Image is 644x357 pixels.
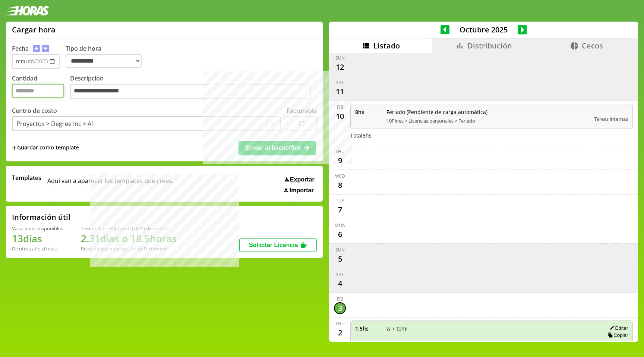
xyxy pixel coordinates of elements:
span: Aqui van a aparecer los templates que crees. [47,174,173,194]
h1: Cargar hora [12,25,56,35]
div: 5 [334,253,346,265]
div: 7 [334,204,346,216]
label: Centro de costo [12,107,57,115]
textarea: Descripción [70,84,311,99]
div: 3 [334,302,346,314]
span: w + tomi [386,325,589,332]
span: + [12,144,16,152]
div: 10 [334,110,346,122]
span: Cecos [582,41,603,51]
h1: 2.31 días o 18.5 horas [81,232,177,245]
button: Enviar al backoffice [239,141,316,155]
button: Copiar [606,332,628,338]
button: Solicitar Licencia [239,238,317,252]
div: Tue [336,198,344,204]
span: 1.5 hs [355,325,381,332]
span: Solicitar Licencia [249,242,298,248]
label: Facturable [287,107,317,115]
label: Tipo de hora [66,44,148,69]
div: De otros años: 0 días [12,245,63,252]
span: Feriado (Pendiente de carga automática) [386,108,589,116]
div: Total 8 hs [350,132,633,139]
span: Tareas internas [594,339,628,346]
div: Mon [335,222,345,228]
div: 11 [334,86,346,98]
span: Listado [373,41,400,51]
span: Octubre 2025 [449,25,518,35]
div: Sat [336,271,344,278]
div: Sun [335,247,345,253]
img: logotipo [6,6,49,16]
div: Sun [335,55,345,61]
div: 2 [334,327,346,339]
button: Exportar [282,176,317,183]
span: Templates [12,174,41,182]
div: Recordá que vencen a fin de [81,245,177,252]
div: Vacaciones disponibles [12,225,63,232]
div: Sat [336,79,344,86]
div: Fri [337,104,343,110]
input: Cantidad [12,84,64,98]
div: scrollable content [329,53,638,341]
select: Tipo de hora [66,54,142,68]
b: Diciembre [143,245,167,252]
span: 10Pines > Equipo y sociales > Reuniones 1on1 [386,339,589,346]
label: Descripción [70,74,317,101]
div: 4 [334,278,346,290]
div: 12 [334,61,346,73]
div: Proyectos > Degree Inc > AI [16,120,93,128]
span: +Guardar como template [12,144,79,152]
span: Tareas internas [594,116,628,122]
span: Exportar [290,176,315,183]
label: Fecha [12,44,29,53]
span: Distribución [467,41,512,51]
span: Importar [290,187,314,194]
label: Cantidad [12,74,70,101]
div: 8 [334,179,346,191]
div: Tiempo Libre Optativo (TiLO) disponible [81,225,177,232]
div: 9 [334,155,346,167]
span: 8 hs [355,108,381,116]
button: Editar [607,325,628,331]
h2: Información útil [12,212,70,222]
div: Thu [335,148,345,155]
h1: 13 días [12,232,63,245]
span: Enviar al backoffice [245,145,301,151]
div: Fri [337,296,343,302]
div: Thu [335,320,345,327]
span: 10Pines > Licencias personales > Feriado [386,117,589,124]
div: 6 [334,228,346,240]
div: Wed [335,173,345,179]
